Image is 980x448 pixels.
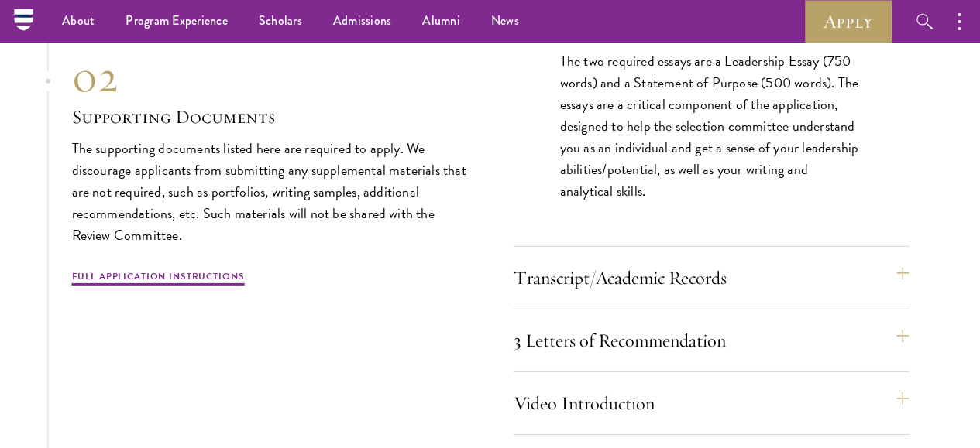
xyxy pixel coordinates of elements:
div: 02 [72,50,467,104]
a: Full Application Instructions [72,269,245,288]
button: Transcript/Academic Records [514,259,909,296]
button: Video Introduction [514,385,909,422]
h3: Supporting Documents [72,104,467,130]
p: The two required essays are a Leadership Essay (750 words) and a Statement of Purpose (500 words)... [560,50,862,203]
button: 3 Letters of Recommendation [514,322,909,359]
p: The supporting documents listed here are required to apply. We discourage applicants from submitt... [72,138,467,246]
